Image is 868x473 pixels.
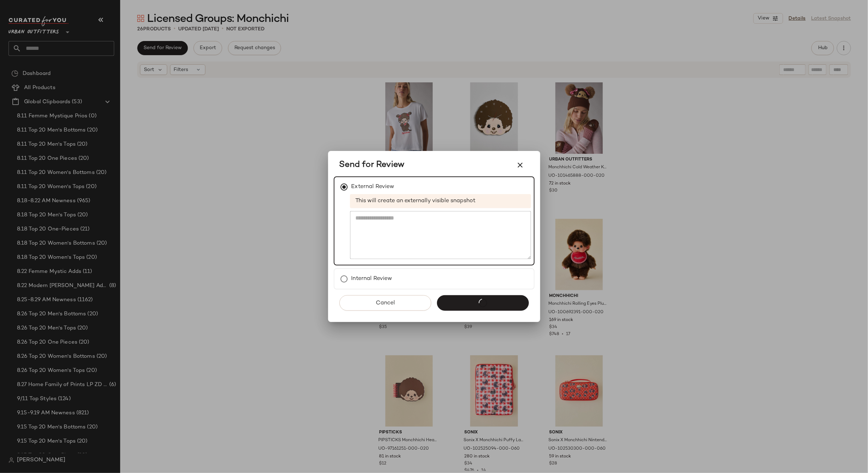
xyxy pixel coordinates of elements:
[351,272,392,286] label: Internal Review
[339,295,431,311] button: Cancel
[375,300,395,306] span: Cancel
[350,194,531,208] span: This will create an externally visible snapshot
[339,159,405,171] span: Send for Review
[351,180,395,194] label: External Review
